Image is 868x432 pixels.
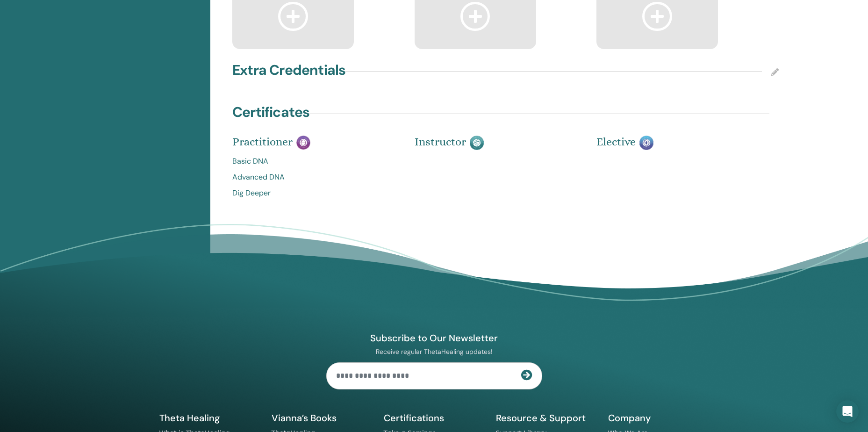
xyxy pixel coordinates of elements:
[272,412,373,424] h5: Vianna’s Books
[232,104,309,121] h4: Certificates
[384,412,485,424] h5: Certifications
[596,135,636,148] span: Elective
[326,347,542,356] p: Receive regular ThetaHealing updates!
[232,172,401,183] a: Advanced DNA
[836,400,859,423] div: Open Intercom Messenger
[496,412,597,424] h5: Resource & Support
[415,135,466,148] span: Instructor
[232,135,293,148] span: Practitioner
[608,412,709,424] h5: Company
[232,62,345,79] h4: Extra Credentials
[326,332,542,344] h4: Subscribe to Our Newsletter
[232,156,401,167] a: Basic DNA
[232,187,401,199] a: Dig Deeper
[159,412,260,424] h5: Theta Healing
